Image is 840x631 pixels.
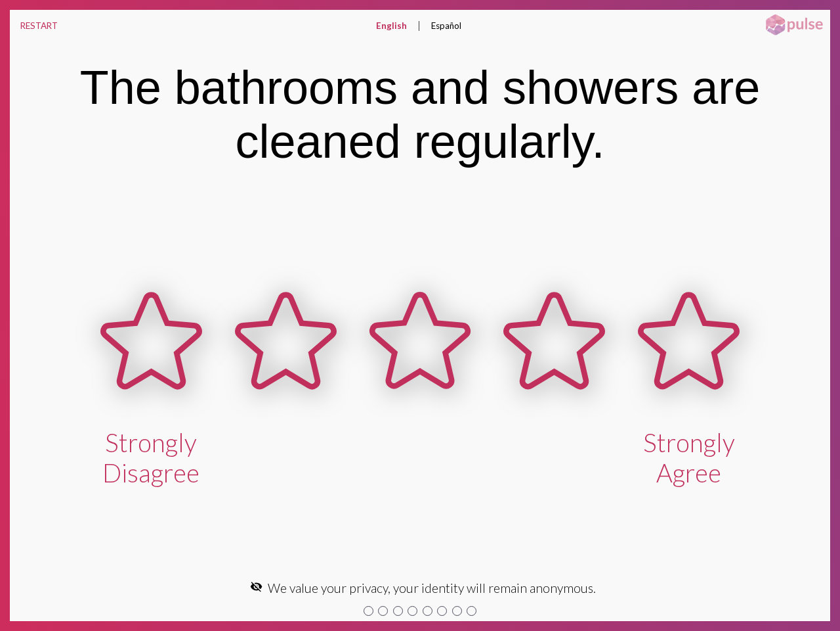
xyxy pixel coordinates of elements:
button: Español [421,10,472,41]
div: The bathrooms and showers are cleaned regularly. [29,60,811,168]
span: We value your privacy, your identity will remain anonymous. [268,580,596,596]
button: RESTART [10,10,68,41]
mat-icon: visibility_off [250,580,262,593]
button: English [366,10,417,41]
img: pulsehorizontalsmall.png [761,13,827,37]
